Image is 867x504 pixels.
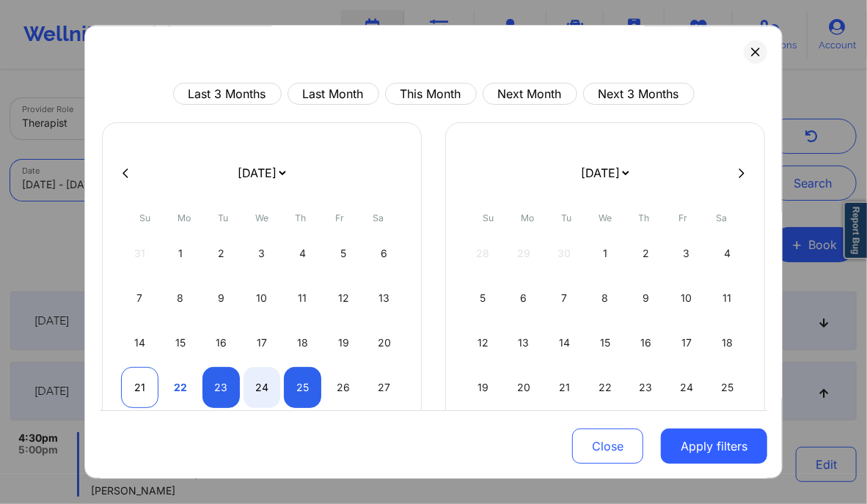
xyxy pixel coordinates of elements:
[325,233,362,274] div: Fri Sep 05 2025
[546,278,583,319] div: Tue Oct 07 2025
[121,367,158,408] div: Sun Sep 21 2025
[284,367,321,408] div: Thu Sep 25 2025
[244,278,281,319] div: Wed Sep 10 2025
[505,367,543,408] div: Mon Oct 20 2025
[202,322,240,363] div: Tue Sep 16 2025
[717,212,728,223] abbr: Saturday
[284,322,321,363] div: Thu Sep 18 2025
[202,278,240,319] div: Tue Sep 09 2025
[668,367,706,408] div: Fri Oct 24 2025
[365,233,403,274] div: Sat Sep 06 2025
[587,278,624,319] div: Wed Oct 08 2025
[709,367,746,408] div: Sat Oct 25 2025
[365,367,403,408] div: Sat Sep 27 2025
[627,233,665,274] div: Thu Oct 02 2025
[464,367,502,408] div: Sun Oct 19 2025
[483,212,494,223] abbr: Sunday
[709,233,746,274] div: Sat Oct 04 2025
[218,212,228,223] abbr: Tuesday
[627,367,665,408] div: Thu Oct 23 2025
[255,212,268,223] abbr: Wednesday
[140,212,151,223] abbr: Sunday
[121,322,158,363] div: Sun Sep 14 2025
[178,212,191,223] abbr: Monday
[546,322,583,363] div: Tue Oct 14 2025
[284,278,321,319] div: Thu Sep 11 2025
[162,278,200,319] div: Mon Sep 08 2025
[661,429,767,464] button: Apply filters
[121,278,158,319] div: Sun Sep 07 2025
[296,212,307,223] abbr: Thursday
[587,233,624,274] div: Wed Oct 01 2025
[365,322,403,363] div: Sat Sep 20 2025
[365,278,403,319] div: Sat Sep 13 2025
[162,367,200,408] div: Mon Sep 22 2025
[627,322,665,363] div: Thu Oct 16 2025
[162,322,200,363] div: Mon Sep 15 2025
[244,233,281,274] div: Wed Sep 03 2025
[668,278,706,319] div: Fri Oct 10 2025
[325,322,362,363] div: Fri Sep 19 2025
[583,83,695,105] button: Next 3 Months
[587,367,624,408] div: Wed Oct 22 2025
[385,83,477,105] button: This Month
[244,367,281,408] div: Wed Sep 24 2025
[325,278,362,319] div: Fri Sep 12 2025
[678,212,687,223] abbr: Friday
[244,322,281,363] div: Wed Sep 17 2025
[505,322,543,363] div: Mon Oct 13 2025
[546,367,583,408] div: Tue Oct 21 2025
[627,278,665,319] div: Thu Oct 09 2025
[464,278,502,319] div: Sun Oct 05 2025
[335,212,344,223] abbr: Friday
[288,83,379,105] button: Last Month
[639,212,650,223] abbr: Thursday
[561,212,571,223] abbr: Tuesday
[483,83,577,105] button: Next Month
[202,367,240,408] div: Tue Sep 23 2025
[668,322,706,363] div: Fri Oct 17 2025
[162,233,200,274] div: Mon Sep 01 2025
[587,322,624,363] div: Wed Oct 15 2025
[373,212,384,223] abbr: Saturday
[709,278,746,319] div: Sat Oct 11 2025
[284,233,321,274] div: Thu Sep 04 2025
[709,322,746,363] div: Sat Oct 18 2025
[599,212,612,223] abbr: Wednesday
[572,429,643,464] button: Close
[464,322,502,363] div: Sun Oct 12 2025
[668,233,706,274] div: Fri Oct 03 2025
[202,233,240,274] div: Tue Sep 02 2025
[173,83,282,105] button: Last 3 Months
[521,212,534,223] abbr: Monday
[505,278,543,319] div: Mon Oct 06 2025
[325,367,362,408] div: Fri Sep 26 2025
